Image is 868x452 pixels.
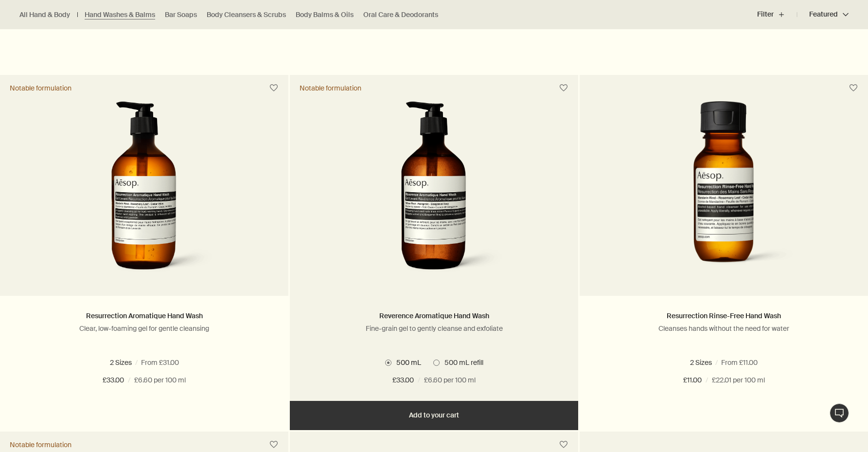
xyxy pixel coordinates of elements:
span: 500 mL refill [440,358,483,367]
p: Clear, low-foaming gel for gentle cleansing [15,324,274,333]
button: Add to your cart - £33.00 [290,401,578,430]
span: / [706,375,708,386]
span: £6.60 per 100 ml [424,375,476,386]
a: Reverence Aromatique Hand Wash with pump [290,101,578,296]
button: Featured [797,3,849,26]
a: Body Cleansers & Scrubs [207,10,286,19]
span: 500 mL refill [150,358,194,367]
span: £11.00 [683,375,702,386]
span: 500 mL [102,358,131,367]
span: £6.60 per 100 ml [134,375,186,386]
a: All Hand & Body [19,10,70,19]
a: Resurrection Rinse-Free Hand Wash [667,311,781,320]
button: Save to cabinet [555,79,572,97]
span: 50 mL [691,358,716,367]
span: £33.00 [392,375,414,386]
a: Hand Washes & Balms [85,10,155,19]
div: Notable formulation [300,84,361,92]
span: £22.01 per 100 ml [712,375,765,386]
img: Resurrection Rinse-Free Hand Wash in amber plastic bottle [632,101,816,281]
p: Cleanses hands without the need for water [594,324,853,333]
a: Bar Soaps [165,10,197,19]
span: / [418,375,420,386]
button: Save to cabinet [265,79,283,97]
button: Live Assistance [830,403,849,423]
a: Reverence Aromatique Hand Wash [379,311,489,320]
span: 500 mL [391,358,421,367]
button: Filter [757,3,797,26]
a: Resurrection Aromatique Hand Wash [86,311,203,320]
a: Oral Care & Deodorants [363,10,438,19]
img: Resurrection Aromatique Hand Wash with pump [71,101,217,281]
span: £33.00 [103,375,124,386]
span: / [128,375,130,386]
p: Fine-grain gel to gently cleanse and exfoliate [304,324,564,333]
span: 500 mL [734,358,764,367]
a: Body Balms & Oils [296,10,354,19]
a: Resurrection Rinse-Free Hand Wash in amber plastic bottle [580,101,868,296]
img: Reverence Aromatique Hand Wash with pump [361,101,507,281]
div: Notable formulation [10,84,71,92]
button: Save to cabinet [845,79,862,97]
div: Notable formulation [10,440,71,449]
